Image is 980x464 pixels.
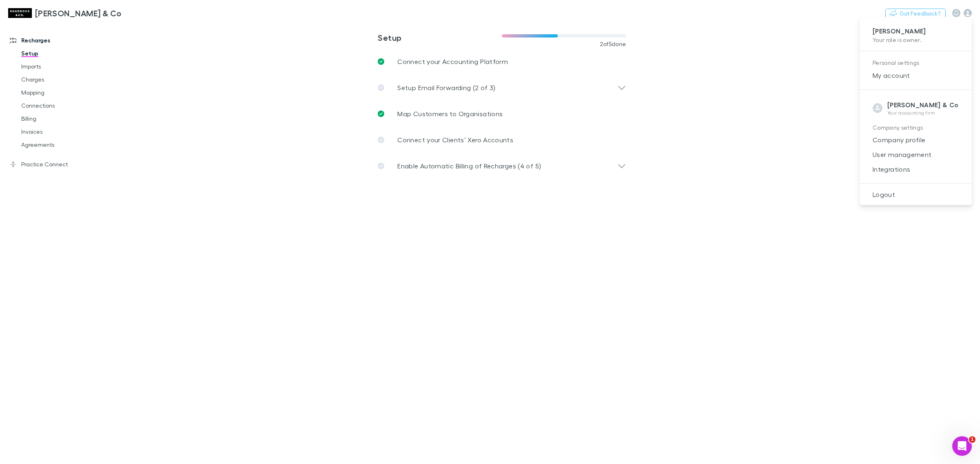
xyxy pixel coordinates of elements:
[866,135,965,145] span: Company profile
[866,190,965,199] span: Logout
[969,436,976,443] span: 1
[873,35,959,44] p: Your role is owner .
[866,164,965,174] span: Integrations
[887,101,959,109] strong: [PERSON_NAME] & Co
[873,123,959,133] p: Company settings
[952,436,972,456] iframe: Intercom live chat
[873,27,959,35] p: [PERSON_NAME]
[866,150,965,159] span: User management
[866,71,965,80] span: My account
[887,110,959,116] p: Your accounting firm
[873,58,959,68] p: Personal settings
